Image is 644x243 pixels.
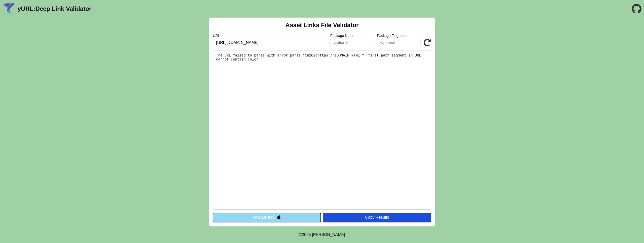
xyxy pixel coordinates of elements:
footer: © [299,226,345,243]
pre: The URL failed to parse with error parse "\u202dhttps://[DOMAIN_NAME]": first path segment in URL... [213,50,431,210]
label: URL [213,34,327,38]
a: Michael Ibragimchayev's Personal Site [312,232,345,237]
div: Copy Results [326,215,429,220]
h2: Asset Links File Validator [286,22,359,29]
img: appleIcon.svg [277,215,281,219]
a: yURL:Deep Link Validator [18,5,91,12]
button: Copy Results [323,213,431,222]
button: Validate iOS [213,213,321,222]
label: Package Fingerprint [377,34,421,38]
input: Optional [330,38,374,47]
input: Required [213,38,327,47]
img: yURL Logo [3,2,16,15]
input: Optional [377,38,421,47]
label: Package Name [330,34,374,38]
span: 2025 [302,232,311,237]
